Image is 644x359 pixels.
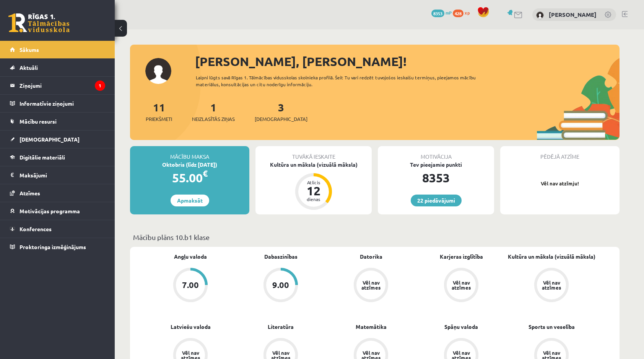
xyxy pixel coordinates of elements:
div: Vēl nav atzīmes [360,280,382,290]
a: Motivācijas programma [10,202,105,220]
a: Latviešu valoda [171,323,211,331]
span: Priekšmeti [146,115,172,123]
a: Atzīmes [10,184,105,202]
div: Atlicis [302,180,325,185]
span: € [203,168,208,179]
a: Maksājumi [10,166,105,184]
a: 8353 mP [431,10,452,16]
div: 55.00 [130,169,249,187]
div: Vēl nav atzīmes [450,280,472,290]
a: Proktoringa izmēģinājums [10,238,105,256]
div: Laipni lūgts savā Rīgas 1. Tālmācības vidusskolas skolnieka profilā. Šeit Tu vari redzēt tuvojošo... [196,74,490,88]
span: Atzīmes [20,190,40,196]
a: Apmaksāt [171,195,209,206]
a: Kultūra un māksla (vizuālā māksla) Atlicis 12 dienas [255,161,372,211]
span: Konferences [20,225,52,232]
div: 9.00 [272,281,289,289]
span: Digitālie materiāli [20,154,65,161]
div: Oktobris (līdz [DATE]) [130,161,249,169]
div: Kultūra un māksla (vizuālā māksla) [255,161,372,169]
div: 8353 [378,169,494,187]
i: 1 [95,80,105,91]
div: Tuvākā ieskaite [255,146,372,161]
a: 1Neizlasītās ziņas [192,100,235,123]
a: Ziņojumi1 [10,77,105,94]
a: Kultūra un māksla (vizuālā māksla) [508,253,595,261]
p: Mācību plāns 10.b1 klase [133,232,616,242]
a: Vēl nav atzīmes [416,268,506,304]
span: [DEMOGRAPHIC_DATA] [255,115,307,123]
img: Emilija Konakova [536,11,544,19]
a: Vēl nav atzīmes [326,268,416,304]
a: Sports un veselība [529,323,575,331]
a: Matemātika [356,323,387,331]
a: Konferences [10,220,105,238]
a: [DEMOGRAPHIC_DATA] [10,130,105,148]
a: 428 xp [453,10,473,16]
div: dienas [302,197,325,201]
div: Mācību maksa [130,146,249,161]
span: mP [446,10,452,16]
span: Aktuāli [20,64,38,71]
a: Vēl nav atzīmes [506,268,597,304]
div: Vēl nav atzīmes [541,280,562,290]
a: Datorika [360,253,382,261]
span: xp [465,10,470,16]
a: Spāņu valoda [444,323,478,331]
a: Karjeras izglītība [440,253,483,261]
span: Sākums [20,46,39,53]
a: Rīgas 1. Tālmācības vidusskola [8,13,70,32]
a: Literatūra [268,323,294,331]
span: Neizlasītās ziņas [192,115,235,123]
a: 3[DEMOGRAPHIC_DATA] [255,100,307,123]
span: Proktoringa izmēģinājums [20,243,86,250]
div: 7.00 [182,281,199,289]
div: [PERSON_NAME], [PERSON_NAME]! [195,52,620,71]
a: Digitālie materiāli [10,148,105,166]
span: 8353 [431,10,444,17]
p: Vēl nav atzīmju! [504,180,616,187]
a: Angļu valoda [174,253,207,261]
div: 12 [302,185,325,197]
span: Mācību resursi [20,118,57,125]
a: Sākums [10,41,105,58]
legend: Maksājumi [20,166,105,184]
div: Tev pieejamie punkti [378,161,494,169]
div: Pēdējā atzīme [500,146,620,161]
legend: Informatīvie ziņojumi [20,95,105,112]
a: 11Priekšmeti [146,100,172,123]
a: Aktuāli [10,59,105,76]
span: Motivācijas programma [20,208,80,214]
a: Mācību resursi [10,113,105,130]
legend: Ziņojumi [20,77,105,94]
a: 9.00 [236,268,326,304]
span: [DEMOGRAPHIC_DATA] [20,136,80,143]
a: 7.00 [145,268,236,304]
span: 428 [453,10,463,17]
a: [PERSON_NAME] [549,11,597,18]
div: Motivācija [378,146,494,161]
a: Informatīvie ziņojumi [10,95,105,112]
a: 22 piedāvājumi [411,195,462,206]
a: Dabaszinības [264,253,298,261]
